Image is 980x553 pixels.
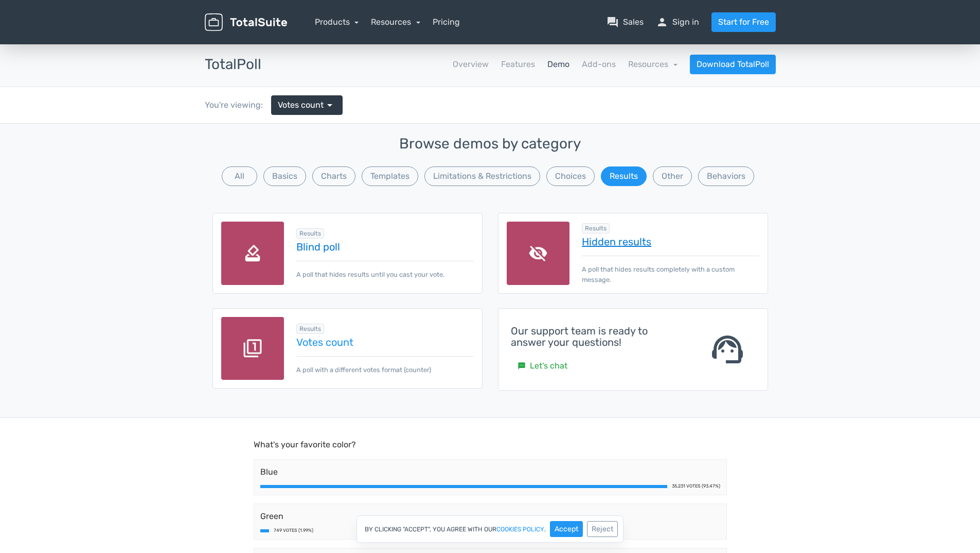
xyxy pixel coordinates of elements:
span: question_answer [607,16,619,28]
a: Demo [547,58,569,71]
a: Votes count [296,337,473,348]
a: Resources [371,17,420,27]
a: Blind poll [296,241,473,253]
button: All [222,166,257,186]
a: smsLet's chat [511,356,574,376]
button: Reject [587,521,618,537]
button: Basics [263,166,306,186]
a: Pricing [433,16,460,28]
span: Green [260,92,720,105]
div: 35,231 Votes (93.47%) [672,66,720,71]
span: Votes count [278,99,324,111]
h4: Our support team is ready to answer your questions! [511,325,684,348]
div: 749 Votes (1.99%) [274,110,313,115]
button: Choices [546,166,595,186]
div: You're viewing: [205,99,271,111]
a: cookies policy [496,526,544,532]
p: A poll that hides results until you cast your vote. [296,261,473,279]
p: A poll that hides results completely with a custom message. [582,256,759,284]
span: Orange [260,226,720,238]
button: Templates [362,166,418,186]
img: votes-count.png.webp [221,317,284,380]
button: Charts [312,166,355,186]
button: Limitations & Restrictions [424,166,540,186]
a: Products [315,17,359,27]
a: Download TotalPoll [690,55,776,74]
a: personSign in [656,16,699,28]
h3: TotalPoll [205,57,261,73]
span: Browse all in Results [582,223,610,233]
button: Behaviors [698,166,754,186]
div: 738 Votes (1.96%) [274,155,313,159]
small: sms [518,362,526,370]
span: Blue [260,48,720,60]
span: Purple [260,181,720,193]
div: 543 Votes (1.44%) [271,199,312,204]
a: Start for Free [711,12,776,32]
p: A poll with a different votes format (counter) [296,356,473,375]
span: Red [260,137,720,149]
img: TotalSuite for WordPress [205,13,287,31]
button: Other [653,166,692,186]
button: Results [601,166,647,186]
a: Features [501,58,535,71]
img: hidden-results.png.webp [507,222,570,285]
img: blind-poll.png.webp [221,222,284,285]
a: Add-ons [582,58,616,71]
a: Resources [628,59,678,69]
div: 431 Votes (1.14%) [270,244,309,248]
span: person [656,16,668,28]
h3: Browse demos by category [212,136,768,152]
a: question_answerSales [607,16,644,28]
span: Browse all in Results [296,228,324,239]
a: Hidden results [582,236,759,247]
button: Accept [550,521,583,537]
div: By clicking "Accept", you agree with our . [357,515,623,543]
span: Browse all in Results [296,324,324,334]
span: support_agent [709,331,746,368]
a: Overview [453,58,489,71]
p: What's your favorite color? [254,21,727,33]
span: arrow_drop_down [324,99,336,111]
a: Votes count arrow_drop_down [271,95,343,115]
